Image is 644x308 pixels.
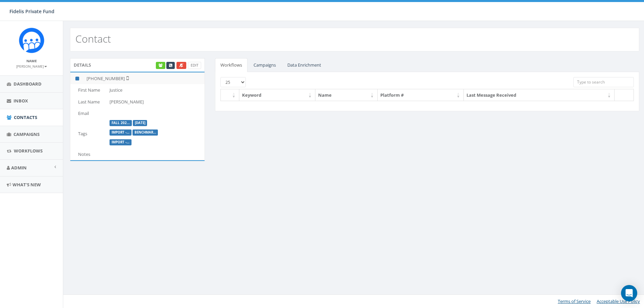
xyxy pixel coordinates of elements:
[16,63,47,69] a: [PERSON_NAME]
[14,148,43,154] span: Workflows
[75,33,111,44] h2: Contact
[70,58,205,72] div: Details
[133,129,158,136] label: Benchmark Lender Correspondence
[14,81,42,87] span: Dashboard
[14,131,40,137] span: Campaigns
[19,28,44,53] img: Rally_Corp_Icon.png
[125,75,129,81] i: Not Validated
[70,148,107,160] td: Notes
[75,76,79,81] i: This phone number is subscribed and will receive texts.
[11,165,27,171] span: Admin
[133,120,147,126] label: 2025/09/19
[70,119,107,148] td: Tags
[282,58,327,72] a: Data Enrichment
[84,72,205,84] td: [PHONE_NUMBER]
[110,129,132,136] label: Import - 09/18/2025
[597,298,640,304] a: Acceptable Use Policy
[176,62,186,69] a: Opt Out Contact
[378,89,464,101] th: Platform #
[110,139,132,145] label: Import - 02/03/2025
[107,96,205,108] td: [PERSON_NAME]
[9,8,54,15] span: Fidelis Private Fund
[248,58,281,72] a: Campaigns
[621,285,637,301] div: Open Intercom Messenger
[13,182,41,188] span: What's New
[156,62,165,69] a: Enrich Contact
[166,62,175,69] a: Make a Call
[70,96,107,108] td: Last Name
[215,58,247,72] a: Workflows
[464,89,615,101] th: Last Message Received
[573,77,634,87] input: Type to search
[70,108,107,119] td: Email
[315,89,378,101] th: Name
[70,84,107,96] td: First Name
[239,89,316,101] th: Keyword
[26,58,37,63] small: Name
[558,298,591,304] a: Terms of Service
[14,114,37,120] span: Contacts
[188,62,201,69] a: Edit
[107,84,205,96] td: Justice
[110,120,132,126] label: Fall 2025 Relationship Building Event
[16,64,47,69] small: [PERSON_NAME]
[14,98,28,104] span: Inbox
